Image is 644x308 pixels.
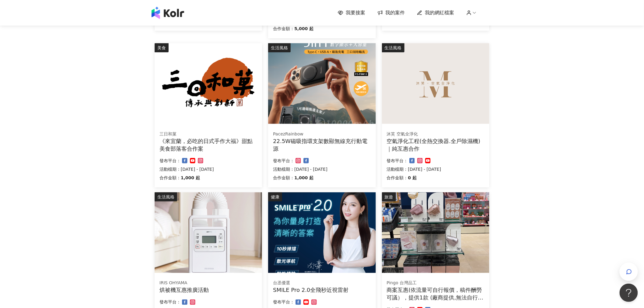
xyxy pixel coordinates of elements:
[294,25,313,32] p: 5,000 起
[273,286,371,294] div: SMILE Pro 2.0全飛秒近視雷射
[273,137,371,152] div: 22.5W磁吸指環支架數顯無線充行動電源
[268,192,376,273] img: SMILE Pro 2.0全飛秒近視雷射
[159,166,257,173] p: 活動檔期：[DATE] - [DATE]
[346,9,365,16] span: 我要接案
[382,43,489,124] img: 空氣淨化工程
[382,43,404,52] div: 生活風格
[159,137,257,152] div: 《來宜蘭，必吃的日式手作大福》甜點美食部落客合作案
[338,9,365,16] a: 我要接案
[382,192,489,273] img: Pingo 台灣品工 TRAVEL Qmini 2.0奈米負離子極輕吹風機
[387,137,485,152] div: 空氣淨化工程(全熱交換器.全戶除濕機)｜純互惠合作
[155,192,177,201] div: 生活風格
[268,43,291,52] div: 生活風格
[408,174,417,181] p: 0 起
[273,299,294,306] p: 發布平台：
[181,174,200,181] p: 1,000 起
[377,9,405,16] a: 我的案件
[425,9,454,16] span: 我的網紅檔案
[155,192,262,273] img: 強力烘被機 FK-H1
[159,174,181,181] p: 合作金額：
[387,174,408,181] p: 合作金額：
[294,174,313,181] p: 1,000 起
[382,192,396,201] div: 旅遊
[159,131,257,137] div: 三日和菓
[387,286,485,302] div: 商案互惠(依流量可自行報價，稿件酬勞可議），提供1款 (廠商提供,無法自行選擇顏色)
[387,280,485,286] div: Pingo 台灣品工
[273,131,371,137] div: PacezRainbow
[273,25,294,32] p: 合作金額：
[273,166,371,173] p: 活動檔期：[DATE] - [DATE]
[387,131,485,137] div: 沐芙 空氣全淨化
[152,7,184,19] img: logo
[268,43,376,124] img: 22.5W磁吸指環支架數顯無線充行動電源
[620,284,638,302] iframe: Help Scout Beacon - Open
[155,43,262,124] img: 三日和菓｜手作大福甜點體驗 × 宜蘭在地散策推薦
[273,157,294,164] p: 發布平台：
[273,174,294,181] p: 合作金額：
[387,166,485,173] p: 活動檔期：[DATE] - [DATE]
[159,286,257,294] div: 烘被機互惠推廣活動
[159,280,257,286] div: IRIS OHYAMA
[268,192,282,201] div: 健康
[159,299,181,306] p: 發布平台：
[417,9,454,16] a: 我的網紅檔案
[385,9,405,16] span: 我的案件
[159,157,181,164] p: 發布平台：
[387,157,408,164] p: 發布平台：
[273,280,371,286] div: 台丞優選
[155,43,169,52] div: 美食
